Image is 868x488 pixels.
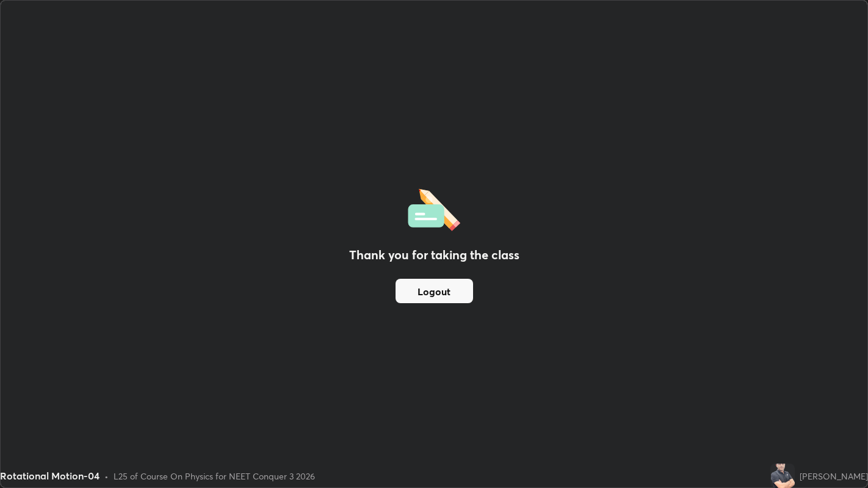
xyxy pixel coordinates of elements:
div: L25 of Course On Physics for NEET Conquer 3 2026 [114,470,315,483]
img: 2cedd6bda10141d99be5a37104ce2ff3.png [770,464,795,488]
h2: Thank you for taking the class [349,246,519,264]
div: [PERSON_NAME] [800,470,868,483]
img: offlineFeedback.1438e8b3.svg [408,185,460,231]
button: Logout [396,279,473,303]
div: • [104,470,109,483]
